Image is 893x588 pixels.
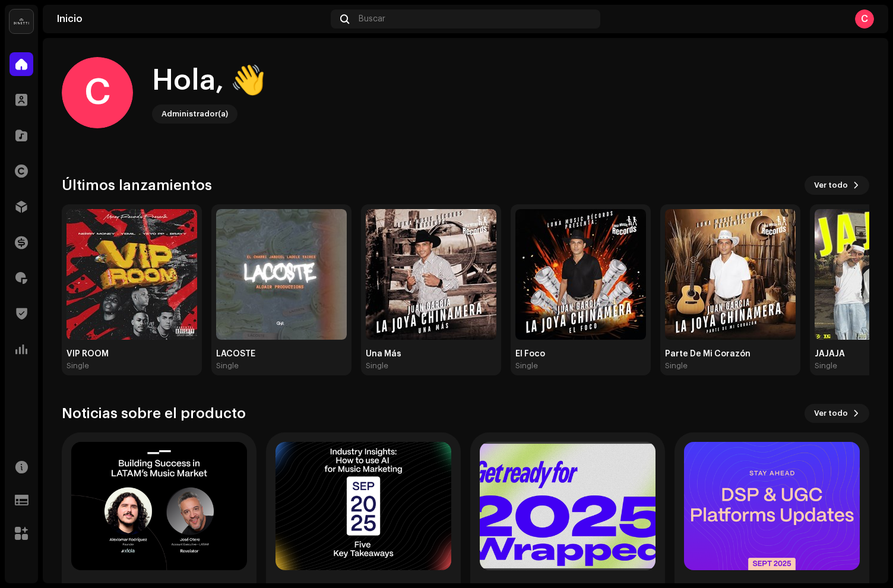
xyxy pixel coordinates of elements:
div: Administrador(a) [161,107,228,121]
img: 0776817b-49b3-401b-a054-a993a0ff7f01 [216,209,347,340]
div: LACOSTE [216,349,347,359]
h3: Noticias sobre el producto [62,404,246,423]
div: Inicio [57,14,326,24]
span: Ver todo [814,402,848,425]
div: Single [366,361,388,371]
span: Buscar [359,14,385,24]
div: Single [665,361,688,371]
h3: Últimos lanzamientos [62,176,212,195]
img: 02a7c2d3-3c89-4098-b12f-2ff2945c95ee [9,10,33,33]
div: Single [216,361,239,371]
button: Ver todo [805,176,869,195]
div: Single [66,361,89,371]
div: C [62,57,133,128]
div: Parte De Mi Corazón [665,349,796,359]
div: VIP ROOM [66,349,197,359]
div: Single [515,361,538,371]
button: Ver todo [805,404,869,423]
img: 8ce1d81e-f861-45c9-a062-5273eabfea76 [665,209,796,340]
div: C [855,10,874,29]
div: El Foco [515,349,646,359]
div: Una Más [366,349,496,359]
img: db8f16b4-19e5-453a-b7a3-c56393c4c467 [515,209,646,340]
div: Hola, 👋 [152,62,266,100]
img: c2e76416-9a7f-4fe5-ba21-fa65ca856905 [66,209,197,340]
span: Ver todo [814,173,848,197]
div: Single [815,361,837,371]
img: ad20038d-884d-4df0-ba76-0e4fb397833c [366,209,496,340]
